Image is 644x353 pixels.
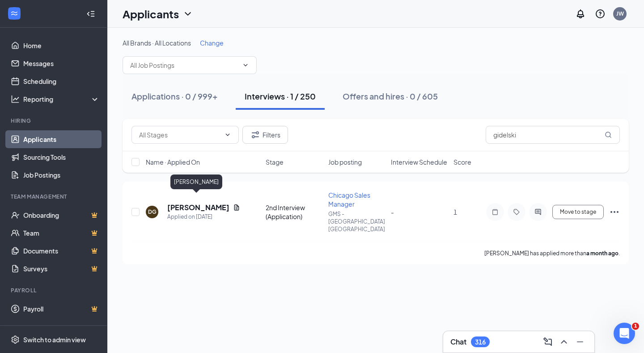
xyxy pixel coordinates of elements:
svg: ChevronDown [224,131,231,138]
button: ComposeMessage [541,335,555,349]
iframe: Intercom live chat [614,323,635,344]
div: 316 [475,338,486,346]
svg: Note [490,208,500,216]
a: Messages [23,54,100,72]
a: Scheduling [23,72,100,90]
button: Move to stage [552,205,604,219]
div: DG [148,208,157,216]
input: Search in interviews [486,126,620,144]
a: Home [23,37,100,54]
div: Team Management [11,193,98,200]
a: TeamCrown [23,224,100,242]
a: PayrollCrown [23,300,100,318]
svg: Tag [511,208,522,216]
span: Stage [266,158,284,166]
svg: Filter [250,129,261,140]
a: Job Postings [23,166,100,184]
svg: ComposeMessage [542,336,553,347]
div: Applied on [DATE] [167,212,240,221]
span: Chicago Sales Manager [328,191,370,208]
svg: Settings [11,335,20,344]
div: Applications · 0 / 999+ [131,91,218,102]
svg: WorkstreamLogo [10,9,19,18]
svg: QuestionInfo [595,8,606,19]
span: All Brands · All Locations [123,39,191,47]
a: Applicants [23,130,100,148]
span: Move to stage [560,209,596,215]
div: Offers and hires · 0 / 605 [343,91,438,102]
div: Switch to admin view [23,335,86,344]
svg: Analysis [11,95,20,104]
button: ChevronUp [557,335,571,349]
div: 2nd Interview (Application) [266,203,323,221]
a: Sourcing Tools [23,148,100,166]
a: OnboardingCrown [23,206,100,224]
svg: ChevronDown [242,62,249,69]
span: Interview Schedule [391,158,447,166]
span: Job posting [328,158,362,166]
button: Filter Filters [242,126,288,144]
svg: Document [233,204,240,211]
div: Interviews · 1 / 250 [245,91,316,102]
svg: Ellipses [609,207,620,217]
svg: MagnifyingGlass [605,131,612,138]
h1: Applicants [123,6,179,21]
p: GMS - [GEOGRAPHIC_DATA], [GEOGRAPHIC_DATA] [328,210,386,233]
a: SurveysCrown [23,260,100,278]
span: 1 [632,323,639,330]
input: All Stages [139,130,220,140]
input: All Job Postings [130,60,238,70]
b: a month ago [586,250,619,257]
h5: [PERSON_NAME] [167,203,229,212]
span: Score [453,158,471,166]
a: DocumentsCrown [23,242,100,260]
svg: Minimize [575,336,585,347]
div: [PERSON_NAME] [170,174,222,189]
h3: Chat [450,337,466,347]
div: Payroll [11,287,98,294]
span: Change [200,39,224,47]
svg: ChevronDown [182,8,193,19]
span: 1 [453,208,457,216]
svg: Collapse [86,9,95,18]
button: Minimize [573,335,587,349]
span: Name · Applied On [146,158,200,166]
svg: ChevronUp [559,336,569,347]
p: [PERSON_NAME] has applied more than . [484,249,620,257]
div: Hiring [11,117,98,125]
div: Reporting [23,95,100,104]
div: JW [616,10,624,17]
svg: ActiveChat [533,208,543,216]
span: - [391,208,394,216]
svg: Notifications [575,8,586,19]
